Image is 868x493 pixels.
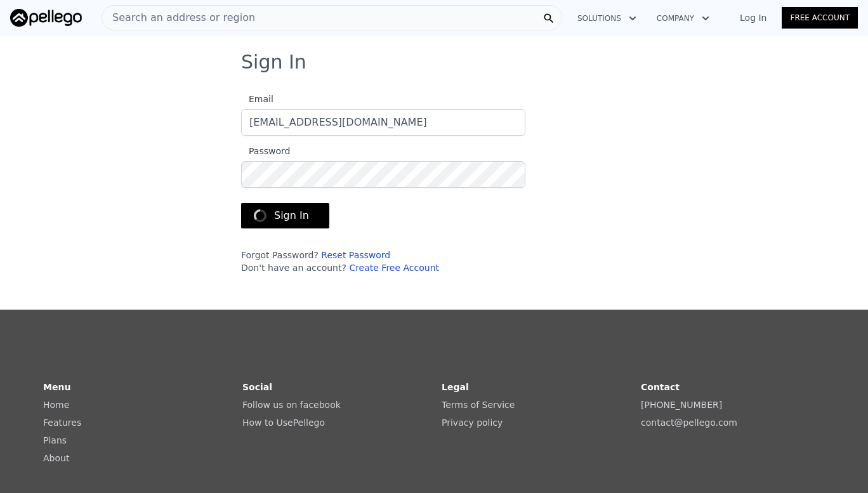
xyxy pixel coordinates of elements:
[43,417,81,428] a: Features
[242,417,325,428] a: How to UsePellego
[43,382,70,392] strong: Menu
[10,9,82,27] img: Pellego
[43,435,67,445] a: Plans
[241,109,525,136] input: Email
[349,263,439,273] a: Create Free Account
[241,51,627,74] h3: Sign In
[442,382,469,392] strong: Legal
[43,453,69,463] a: About
[647,7,720,30] button: Company
[241,146,290,156] span: Password
[102,10,255,25] span: Search an address or region
[242,382,272,392] strong: Social
[442,400,515,410] a: Terms of Service
[241,203,329,228] button: Sign In
[641,382,680,392] strong: Contact
[321,250,390,260] a: Reset Password
[641,400,722,410] a: [PHONE_NUMBER]
[242,400,341,410] a: Follow us on facebook
[725,11,782,24] a: Log In
[241,94,273,104] span: Email
[241,161,525,188] input: Password
[782,7,858,29] a: Free Account
[567,7,647,30] button: Solutions
[442,417,503,428] a: Privacy policy
[43,400,69,410] a: Home
[241,249,525,274] div: Forgot Password? Don't have an account?
[641,417,737,428] a: contact@pellego.com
